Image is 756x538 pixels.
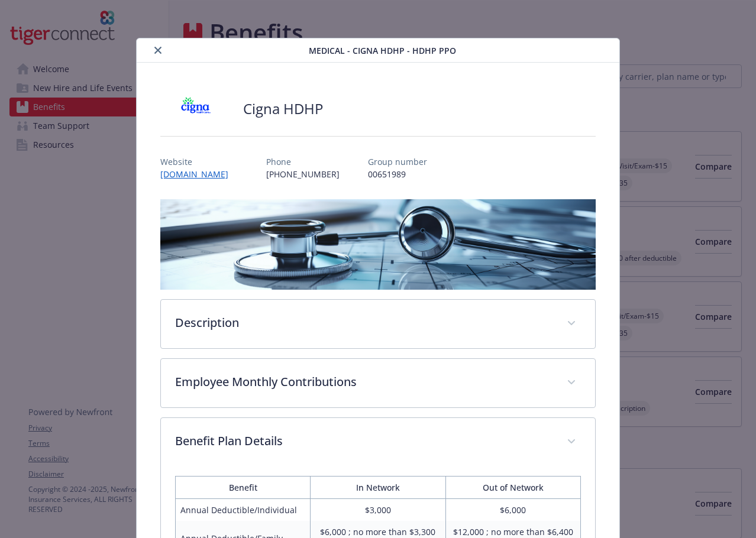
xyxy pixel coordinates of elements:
[160,199,596,290] img: banner
[266,168,340,180] p: [PHONE_NUMBER]
[311,477,445,499] th: In Network
[151,43,165,57] button: close
[243,99,323,119] h2: Cigna HDHP
[445,477,580,499] th: Out of Network
[175,373,553,391] p: Employee Monthly Contributions
[445,499,580,521] td: $6,000
[309,44,456,57] span: Medical - Cigna HDHP - HDHP PPO
[176,499,311,521] td: Annual Deductible/Individual
[176,477,311,499] th: Benefit
[368,168,427,180] p: 00651989
[160,155,238,168] p: Website
[175,314,553,332] p: Description
[175,432,553,450] p: Benefit Plan Details
[266,155,340,168] p: Phone
[160,91,231,127] img: CIGNA
[160,168,238,180] a: [DOMAIN_NAME]
[368,155,427,168] p: Group number
[161,359,595,407] div: Employee Monthly Contributions
[311,499,445,521] td: $3,000
[161,418,595,466] div: Benefit Plan Details
[161,300,595,348] div: Description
